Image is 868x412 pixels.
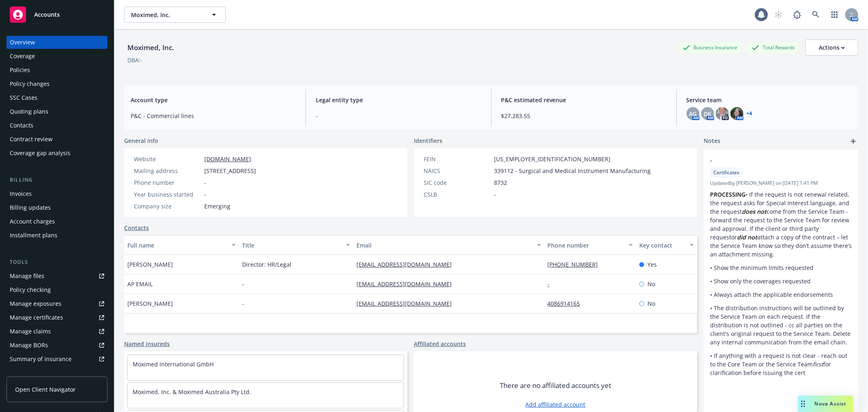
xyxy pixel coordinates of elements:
div: Installment plans [10,229,57,242]
a: Policy changes [7,77,107,90]
button: Actions [805,39,858,56]
span: P&C - Commercial lines [131,112,296,120]
a: Affiliated accounts [414,340,466,348]
span: Emerging [204,202,230,210]
img: photo [716,107,729,120]
button: Title [239,235,354,255]
div: Phone number [548,241,624,250]
button: Full name [124,235,239,255]
p: • Always attach the applicable endorsements [710,290,852,299]
a: Policies [7,64,107,77]
a: Moximed, Inc. & Moximed Australia Pty Ltd. [133,388,251,396]
a: Installment plans [7,229,107,242]
a: Manage exposures [7,297,107,310]
div: Manage exposures [10,297,61,310]
div: Total Rewards [748,42,799,53]
div: Drag to move [798,396,808,412]
a: Account charges [7,215,107,228]
em: does not [742,208,767,215]
img: photo [730,107,743,120]
span: Service team [687,96,852,104]
span: Identifiers [414,136,442,145]
a: Manage certificates [7,311,107,324]
span: - [242,280,244,288]
span: Updated by [PERSON_NAME] on [DATE] 1:41 PM [710,180,852,187]
a: - [548,280,556,288]
strong: PROCESSING [710,191,746,198]
span: No [647,280,655,288]
div: Contacts [10,119,33,132]
a: Policy AI ingestions [7,366,107,379]
button: Nova Assist [798,396,853,412]
button: Moximed, Inc. [124,7,226,23]
div: Coverage gap analysis [10,147,70,160]
span: Account type [131,96,296,104]
a: Quoting plans [7,105,107,118]
a: Contacts [124,224,149,232]
span: [US_EMPLOYER_IDENTIFICATION_NUMBER] [494,155,610,163]
div: Policies [10,64,30,77]
div: Billing updates [10,201,51,214]
a: Coverage [7,50,107,63]
span: Open Client Navigator [15,385,76,394]
a: Start snowing [770,7,787,23]
div: Phone number [134,178,201,187]
span: - [242,299,244,308]
div: Policy checking [10,283,51,296]
div: DBA: - [127,56,142,64]
div: Manage claims [10,325,51,338]
div: NAICS [424,167,491,175]
a: [DOMAIN_NAME] [204,155,251,163]
a: Manage files [7,270,107,283]
div: Tools [7,258,107,266]
span: AP EMAIL [127,280,153,288]
span: AG [689,110,697,118]
button: Email [353,235,544,255]
div: -CertificatesUpdatedby [PERSON_NAME] on [DATE] 1:41 PMPROCESSING• If the request is not renewal r... [704,149,858,384]
div: Actions [819,40,845,55]
div: Quoting plans [10,105,48,118]
a: [EMAIL_ADDRESS][DOMAIN_NAME] [356,261,458,268]
div: Account charges [10,215,55,228]
div: Overview [10,36,35,49]
span: Director: HR/Legal [242,260,291,269]
div: Full name [127,241,227,250]
div: Title [242,241,341,250]
span: Moximed, Inc. [131,11,201,19]
span: No [647,299,655,308]
a: Manage claims [7,325,107,338]
span: Legal entity type [316,96,481,104]
span: 8732 [494,178,507,187]
div: Website [134,155,201,163]
div: SIC code [424,178,491,187]
p: • Show the minimum limits requested [710,263,852,272]
span: Nova Assist [815,400,847,407]
div: Manage files [10,270,44,283]
div: Invoices [10,187,32,200]
span: - [494,190,496,199]
a: +4 [747,111,752,116]
a: Manage BORs [7,339,107,352]
span: - [204,190,206,199]
a: Invoices [7,187,107,200]
a: Report a Bug [789,7,805,23]
span: [PERSON_NAME] [127,260,173,269]
p: • If the request is not renewal related, the request asks for Special Interest language, and the ... [710,190,852,259]
a: Switch app [826,7,843,23]
a: [EMAIL_ADDRESS][DOMAIN_NAME] [356,280,458,288]
div: Policy changes [10,77,50,90]
a: Search [808,7,824,23]
div: Manage BORs [10,339,48,352]
div: Email [356,241,532,250]
a: Contacts [7,119,107,132]
span: Accounts [34,11,60,18]
a: 4086914165 [548,300,587,307]
p: • The distribution instructions will be outlined by the Service Team on each request. If the dist... [710,304,852,346]
div: Coverage [10,50,35,63]
span: General info [124,136,158,145]
a: Accounts [7,3,107,26]
a: [EMAIL_ADDRESS][DOMAIN_NAME] [356,300,458,307]
span: 339112 - Surgical and Medical Instrument Manufacturing [494,167,651,175]
a: SSC Cases [7,91,107,104]
div: Company size [134,202,201,210]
